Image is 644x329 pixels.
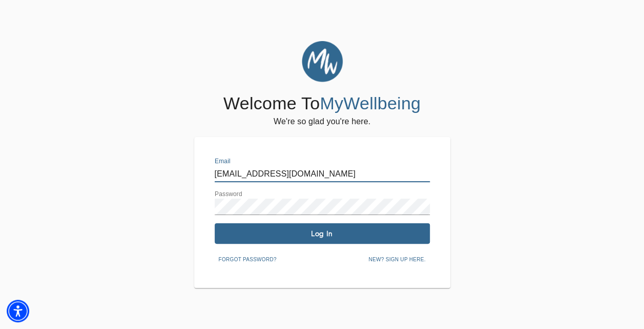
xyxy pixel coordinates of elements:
[7,300,29,322] div: Accessibility Menu
[215,191,242,198] label: Password
[215,252,281,267] button: Forgot password?
[223,93,421,114] h4: Welcome To
[219,229,426,239] span: Log In
[274,114,370,129] h6: We're so glad you're here.
[215,255,281,263] a: Forgot password?
[215,159,231,165] label: Email
[215,223,430,244] button: Log In
[368,255,425,264] span: New? Sign up here.
[219,255,277,264] span: Forgot password?
[320,93,421,113] span: MyWellbeing
[302,41,343,82] img: MyWellbeing
[364,252,429,267] button: New? Sign up here.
